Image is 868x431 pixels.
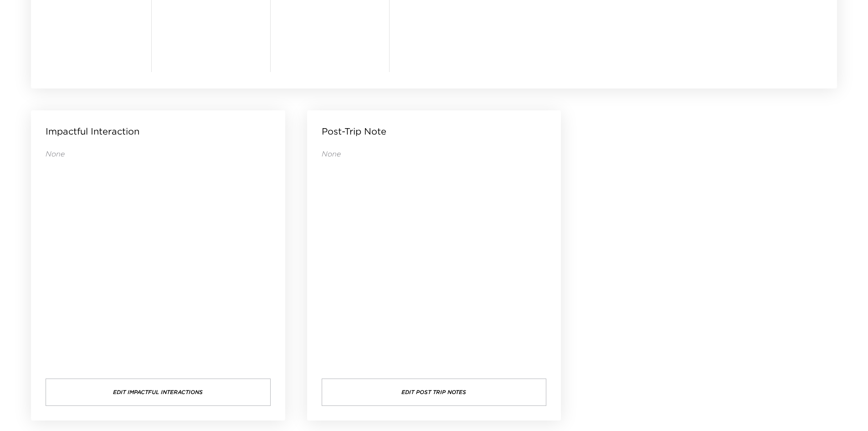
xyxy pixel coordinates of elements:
[322,149,547,159] p: None
[46,379,271,406] button: Edit Impactful Interactions
[46,149,271,159] p: None
[322,379,547,406] button: Edit Post Trip Notes
[322,125,386,138] p: Post-Trip Note
[46,125,139,138] p: Impactful Interaction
